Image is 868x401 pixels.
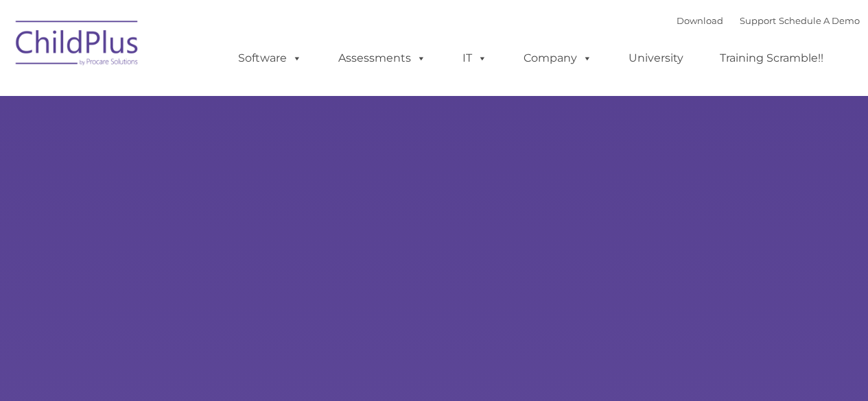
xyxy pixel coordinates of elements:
a: Schedule A Demo [779,15,860,26]
a: Training Scramble!! [706,45,837,72]
a: Company [510,45,606,72]
a: University [615,45,697,72]
a: Assessments [325,45,440,72]
img: ChildPlus by Procare Solutions [9,11,146,80]
a: Support [740,15,776,26]
a: Download [677,15,723,26]
a: IT [449,45,501,72]
a: Software [224,45,316,72]
font: | [677,15,860,26]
